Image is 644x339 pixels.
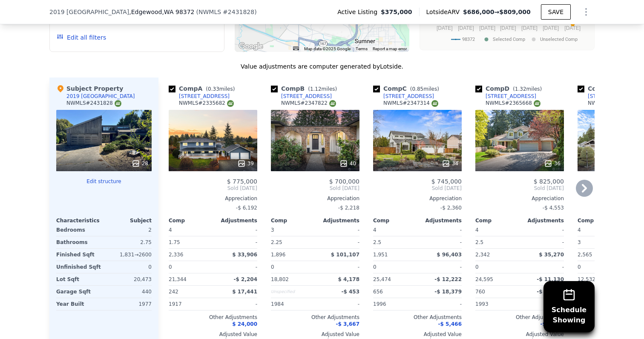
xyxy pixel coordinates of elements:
[317,236,359,248] div: -
[539,252,564,258] span: $ 35,270
[578,93,638,100] a: [STREET_ADDRESS]
[475,217,520,224] div: Comp
[56,249,102,261] div: Finished Sqft
[106,286,152,298] div: 440
[106,261,152,273] div: 0
[271,286,313,298] div: Unspecified
[475,93,536,100] a: [STREET_ADDRESS]
[419,224,462,236] div: -
[373,227,377,233] span: 4
[463,8,531,16] span: →
[537,276,564,282] span: -$ 11,130
[578,252,592,258] span: 2,565
[442,159,458,168] div: 34
[383,93,434,100] div: [STREET_ADDRESS]
[271,217,315,224] div: Comp
[215,236,257,248] div: -
[169,331,257,338] div: Adjusted Value
[215,224,257,236] div: -
[213,217,257,224] div: Adjustments
[281,100,336,107] div: NWMLS # 2347822
[271,264,274,270] span: 0
[434,276,462,282] span: -$ 12,222
[271,276,289,282] span: 18,802
[271,314,359,321] div: Other Adjustments
[588,93,638,100] div: [STREET_ADDRESS]
[373,289,383,295] span: 656
[537,289,564,295] span: -$ 30,081
[383,100,438,107] div: NWMLS # 2347314
[373,314,462,321] div: Other Adjustments
[521,298,564,310] div: -
[56,236,102,248] div: Bathrooms
[169,276,187,282] span: 21,344
[169,264,172,270] span: 0
[486,100,540,107] div: NWMLS # 2365668
[56,286,102,298] div: Garage Sqft
[419,261,462,273] div: -
[132,159,148,168] div: 28
[169,298,211,310] div: 1917
[317,224,359,236] div: -
[521,261,564,273] div: -
[271,252,285,258] span: 1,896
[49,8,129,16] span: 2019 [GEOGRAPHIC_DATA]
[104,217,152,224] div: Subject
[236,205,257,211] span: -$ 6,192
[373,236,416,248] div: 2.5
[271,227,274,233] span: 3
[227,100,234,107] img: NWMLS Logo
[475,252,490,258] span: 2,342
[169,195,257,202] div: Appreciation
[106,236,152,248] div: 2.75
[500,25,516,31] text: [DATE]
[304,46,351,51] span: Map data ©2025 Google
[544,159,561,168] div: 36
[543,25,559,31] text: [DATE]
[578,264,581,270] span: 0
[310,86,322,92] span: 1.12
[515,86,526,92] span: 1.32
[521,224,564,236] div: -
[417,217,462,224] div: Adjustments
[493,37,525,42] text: Selected Comp
[540,37,578,42] text: Unselected Comp
[56,217,104,224] div: Characteristics
[317,298,359,310] div: -
[49,62,595,71] div: Value adjustments are computer generated by Lotside .
[475,84,545,93] div: Comp D
[440,205,462,211] span: -$ 2,360
[588,100,643,107] div: NWMLS # 2310712
[329,178,359,185] span: $ 700,000
[479,25,495,31] text: [DATE]
[237,41,265,52] a: Open this area in Google Maps (opens a new window)
[215,261,257,273] div: -
[341,289,359,295] span: -$ 453
[475,227,479,233] span: 4
[331,252,359,258] span: $ 101,107
[169,93,230,100] a: [STREET_ADDRESS]
[543,281,595,332] button: ScheduleShowing
[271,298,313,310] div: 1984
[106,298,152,310] div: 1977
[373,46,407,51] a: Report a map error
[463,9,494,15] span: $686,000
[237,41,265,52] img: Google
[169,84,238,93] div: Comp A
[336,321,359,327] span: -$ 3,667
[271,185,359,192] span: Sold [DATE]
[232,252,257,258] span: $ 33,906
[475,236,518,248] div: 2.5
[475,331,564,338] div: Adjusted Value
[169,227,172,233] span: 4
[578,3,595,20] button: Show Options
[438,321,462,327] span: -$ 5,466
[540,321,564,327] span: -$ 9,083
[329,100,336,107] img: NWMLS Logo
[208,86,219,92] span: 0.33
[317,261,359,273] div: -
[373,93,434,100] a: [STREET_ADDRESS]
[56,84,123,93] div: Subject Property
[338,205,359,211] span: -$ 2,218
[534,178,564,185] span: $ 825,000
